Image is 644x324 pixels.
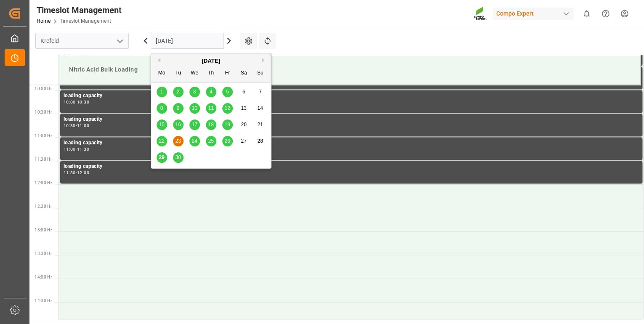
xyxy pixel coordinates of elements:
[208,105,213,111] span: 11
[159,138,164,144] span: 22
[35,228,52,232] span: 13:00 Hr
[113,35,126,48] button: open menu
[175,122,181,127] span: 16
[255,136,266,146] div: Choose Sunday, September 28th, 2025
[64,162,639,171] div: loading capacity
[77,147,89,151] div: 11:30
[222,103,233,114] div: Choose Friday, September 12th, 2025
[35,133,52,138] span: 11:00 Hr
[259,89,262,95] span: 7
[173,103,184,114] div: Choose Tuesday, September 9th, 2025
[224,122,230,127] span: 19
[159,154,164,160] span: 29
[175,138,181,144] span: 23
[224,138,230,144] span: 26
[173,120,184,130] div: Choose Tuesday, September 16th, 2025
[159,122,164,127] span: 15
[177,89,180,95] span: 2
[173,152,184,163] div: Choose Tuesday, September 30th, 2025
[189,103,200,114] div: Choose Wednesday, September 10th, 2025
[157,68,167,79] div: Mo
[242,89,245,95] span: 6
[64,147,76,151] div: 11:00
[577,4,596,23] button: show 0 new notifications
[157,120,167,130] div: Choose Monday, September 15th, 2025
[222,68,233,79] div: Fr
[160,89,163,95] span: 1
[493,5,577,21] button: Compo Expert
[206,87,216,97] div: Choose Thursday, September 4th, 2025
[257,122,263,127] span: 21
[474,6,487,21] img: Screenshot%202023-09-29%20at%2010.02.21.png_1712312052.png
[35,86,52,91] span: 10:00 Hr
[35,33,129,49] input: Type to search/select
[206,136,216,146] div: Choose Thursday, September 25th, 2025
[64,115,639,124] div: loading capacity
[35,298,52,303] span: 14:30 Hr
[255,103,266,114] div: Choose Sunday, September 14th, 2025
[226,89,229,95] span: 5
[173,68,184,79] div: Tu
[192,105,197,111] span: 10
[192,122,197,127] span: 17
[222,136,233,146] div: Choose Friday, September 26th, 2025
[262,58,267,63] button: Next Month
[154,84,269,166] div: month 2025-09
[77,171,89,175] div: 12:00
[596,4,615,23] button: Help Center
[206,120,216,130] div: Choose Thursday, September 18th, 2025
[35,157,52,162] span: 11:30 Hr
[35,204,52,209] span: 12:30 Hr
[208,122,213,127] span: 18
[177,105,180,111] span: 9
[76,124,77,127] div: -
[64,92,639,100] div: loading capacity
[35,110,52,114] span: 10:30 Hr
[151,57,271,65] div: [DATE]
[157,136,167,146] div: Choose Monday, September 22nd, 2025
[239,87,249,97] div: Choose Saturday, September 6th, 2025
[151,33,224,49] input: DD.MM.YYYY
[239,103,249,114] div: Choose Saturday, September 13th, 2025
[157,103,167,114] div: Choose Monday, September 8th, 2025
[257,138,263,144] span: 28
[77,100,89,104] div: 10:30
[157,87,167,97] div: Choose Monday, September 1st, 2025
[224,105,230,111] span: 12
[173,87,184,97] div: Choose Tuesday, September 2nd, 2025
[35,275,52,279] span: 14:00 Hr
[37,4,122,16] div: Timeslot Management
[64,100,76,104] div: 10:00
[192,138,197,144] span: 24
[189,87,200,97] div: Choose Wednesday, September 3rd, 2025
[206,103,216,114] div: Choose Thursday, September 11th, 2025
[189,68,200,79] div: We
[255,68,266,79] div: Su
[241,138,246,144] span: 27
[37,18,51,24] a: Home
[64,171,76,175] div: 11:30
[77,124,89,127] div: 11:00
[173,136,184,146] div: Choose Tuesday, September 23rd, 2025
[255,120,266,130] div: Choose Sunday, September 21st, 2025
[493,8,574,20] div: Compo Expert
[76,100,77,104] div: -
[255,87,266,97] div: Choose Sunday, September 7th, 2025
[222,120,233,130] div: Choose Friday, September 19th, 2025
[241,105,246,111] span: 13
[239,136,249,146] div: Choose Saturday, September 27th, 2025
[76,147,77,151] div: -
[64,124,76,127] div: 10:30
[160,105,163,111] span: 8
[239,120,249,130] div: Choose Saturday, September 20th, 2025
[210,89,213,95] span: 4
[189,120,200,130] div: Choose Wednesday, September 17th, 2025
[257,105,263,111] span: 14
[35,181,52,185] span: 12:00 Hr
[206,68,216,79] div: Th
[157,152,167,163] div: Choose Monday, September 29th, 2025
[239,68,249,79] div: Sa
[35,251,52,256] span: 13:30 Hr
[76,171,77,175] div: -
[208,138,213,144] span: 25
